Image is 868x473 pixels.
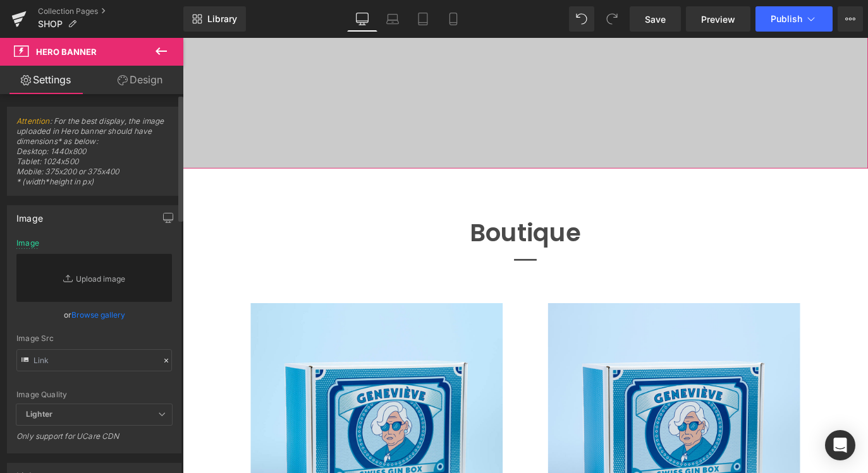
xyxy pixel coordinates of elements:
[438,6,468,32] a: Mobile
[16,116,172,195] span: : For the best display, the image uploaded in Hero banner should have dimensions* as below: Deskt...
[16,390,172,399] div: Image Quality
[755,6,833,32] button: Publish
[26,409,52,419] b: Lighter
[838,6,863,32] button: More
[408,6,438,32] a: Tablet
[183,6,246,32] a: New Library
[16,308,172,321] div: or
[38,19,63,29] span: SHOP
[347,6,377,32] a: Desktop
[16,334,172,343] div: Image Src
[825,430,855,460] div: Open Intercom Messenger
[38,6,183,16] a: Collection Pages
[771,14,802,24] span: Publish
[207,13,237,25] span: Library
[686,6,750,32] a: Preview
[16,431,172,450] div: Only support for UCare CDN
[645,13,666,26] span: Save
[377,6,408,32] a: Laptop
[16,349,172,371] input: Link
[36,47,97,57] span: Hero Banner
[94,66,186,94] a: Design
[16,206,43,224] div: Image
[701,13,735,26] span: Preview
[13,196,752,241] h1: Boutique
[569,6,594,32] button: Undo
[71,304,125,326] a: Browse gallery
[16,239,39,248] div: Image
[16,116,50,126] a: Attention
[599,6,625,32] button: Redo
